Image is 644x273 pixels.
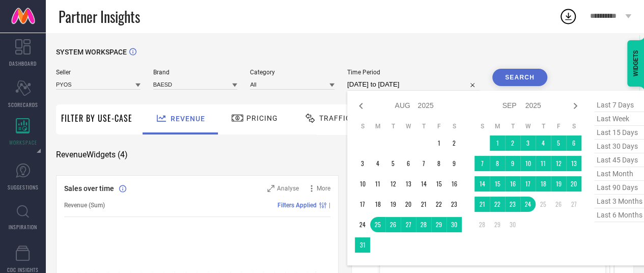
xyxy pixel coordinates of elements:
div: Next month [569,100,581,112]
th: Friday [431,122,446,130]
td: Mon Aug 25 2025 [370,217,385,232]
th: Tuesday [385,122,401,130]
span: SYSTEM WORKSPACE [56,48,127,56]
td: Fri Aug 01 2025 [431,135,446,151]
td: Thu Aug 07 2025 [416,156,431,171]
span: SUGGESTIONS [8,183,39,191]
td: Sat Aug 23 2025 [446,197,462,212]
span: WORKSPACE [9,139,37,146]
td: Sat Aug 16 2025 [446,176,462,192]
span: Filter By Use-Case [61,112,132,124]
td: Mon Aug 18 2025 [370,197,385,212]
td: Sat Aug 02 2025 [446,135,462,151]
span: Partner Insights [59,6,140,27]
td: Wed Aug 13 2025 [401,176,416,192]
td: Mon Sep 29 2025 [490,217,505,232]
td: Tue Sep 23 2025 [505,197,520,212]
td: Sun Aug 17 2025 [355,197,370,212]
span: Seller [56,69,141,76]
td: Wed Aug 27 2025 [401,217,416,232]
td: Wed Sep 03 2025 [520,135,536,151]
span: Sales over time [64,184,114,193]
span: Traffic [319,114,351,122]
td: Tue Aug 05 2025 [385,156,401,171]
input: Select time period [347,78,480,91]
td: Sat Aug 30 2025 [446,217,462,232]
td: Sun Sep 14 2025 [474,176,490,192]
td: Mon Aug 11 2025 [370,176,385,192]
td: Sat Aug 09 2025 [446,156,462,171]
span: SCORECARDS [8,101,38,108]
td: Thu Sep 18 2025 [536,176,551,192]
td: Wed Sep 17 2025 [520,176,536,192]
td: Fri Sep 05 2025 [551,135,566,151]
td: Sat Sep 06 2025 [566,135,581,151]
span: Revenue [171,115,205,123]
td: Sun Sep 07 2025 [474,156,490,171]
th: Friday [551,122,566,130]
td: Sun Sep 28 2025 [474,217,490,232]
th: Wednesday [401,122,416,130]
td: Mon Sep 15 2025 [490,176,505,192]
td: Sun Sep 21 2025 [474,197,490,212]
td: Sun Aug 10 2025 [355,176,370,192]
td: Sun Aug 31 2025 [355,237,370,253]
th: Wednesday [520,122,536,130]
td: Tue Sep 09 2025 [505,156,520,171]
span: Brand [153,69,238,76]
th: Monday [370,122,385,130]
span: Revenue (Sum) [64,202,105,209]
td: Tue Sep 16 2025 [505,176,520,192]
span: Category [250,69,334,76]
th: Sunday [355,122,370,130]
td: Wed Aug 20 2025 [401,197,416,212]
td: Thu Sep 11 2025 [536,156,551,171]
th: Thursday [416,122,431,130]
td: Fri Sep 19 2025 [551,176,566,192]
span: | [329,202,330,209]
span: Time Period [347,69,480,76]
span: Revenue Widgets ( 4 ) [56,150,128,160]
th: Sunday [474,122,490,130]
td: Fri Aug 15 2025 [431,176,446,192]
span: Pricing [246,114,278,122]
td: Thu Sep 04 2025 [536,135,551,151]
button: Search [492,69,547,86]
th: Saturday [566,122,581,130]
td: Tue Aug 12 2025 [385,176,401,192]
td: Thu Sep 25 2025 [536,197,551,212]
td: Sun Aug 24 2025 [355,217,370,232]
span: More [317,185,330,192]
th: Monday [490,122,505,130]
th: Tuesday [505,122,520,130]
th: Saturday [446,122,462,130]
td: Wed Sep 10 2025 [520,156,536,171]
svg: Zoom [267,185,274,192]
td: Tue Aug 26 2025 [385,217,401,232]
td: Wed Aug 06 2025 [401,156,416,171]
td: Mon Sep 22 2025 [490,197,505,212]
span: DASHBOARD [9,60,37,67]
td: Thu Aug 21 2025 [416,197,431,212]
td: Fri Sep 12 2025 [551,156,566,171]
div: Open download list [559,7,577,25]
td: Sat Sep 20 2025 [566,176,581,192]
td: Wed Sep 24 2025 [520,197,536,212]
td: Thu Aug 14 2025 [416,176,431,192]
span: INSPIRATION [9,223,37,231]
span: Analyse [277,185,299,192]
td: Tue Sep 30 2025 [505,217,520,232]
td: Mon Aug 04 2025 [370,156,385,171]
td: Fri Aug 29 2025 [431,217,446,232]
span: Filters Applied [277,202,317,209]
td: Mon Sep 08 2025 [490,156,505,171]
div: Previous month [355,100,367,112]
td: Tue Aug 19 2025 [385,197,401,212]
td: Sat Sep 13 2025 [566,156,581,171]
td: Thu Aug 28 2025 [416,217,431,232]
th: Thursday [536,122,551,130]
td: Fri Aug 22 2025 [431,197,446,212]
td: Fri Sep 26 2025 [551,197,566,212]
td: Sun Aug 03 2025 [355,156,370,171]
td: Tue Sep 02 2025 [505,135,520,151]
